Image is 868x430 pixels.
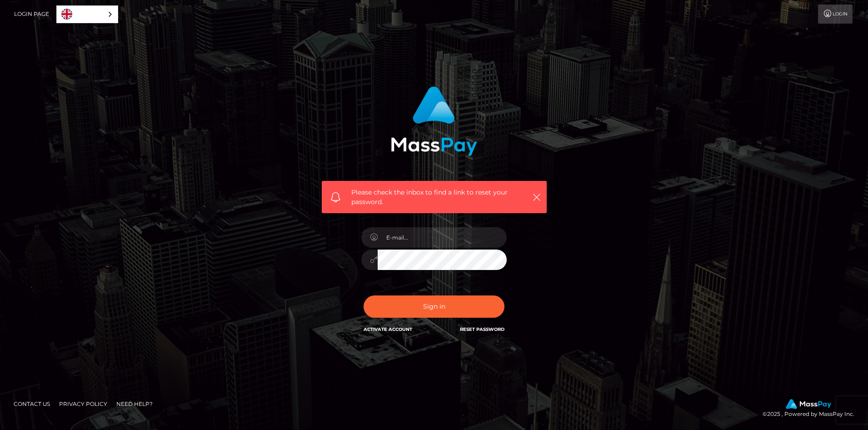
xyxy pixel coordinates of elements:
[391,86,477,156] img: MassPay Login
[818,5,853,24] a: Login
[113,397,156,411] a: Need Help?
[364,295,504,318] button: Sign in
[378,227,507,248] input: E-mail...
[763,399,861,419] div: © 2025 , Powered by MassPay Inc.
[10,397,54,411] a: Contact Us
[786,399,831,409] img: MassPay
[55,397,111,411] a: Privacy Policy
[56,5,118,23] aside: Language selected: English
[57,6,118,23] a: English
[364,326,412,332] a: Activate Account
[351,188,517,207] span: Please check the inbox to find a link to reset your password.
[460,326,504,332] a: Reset Password
[56,5,118,23] div: Language
[14,5,49,24] a: Login Page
